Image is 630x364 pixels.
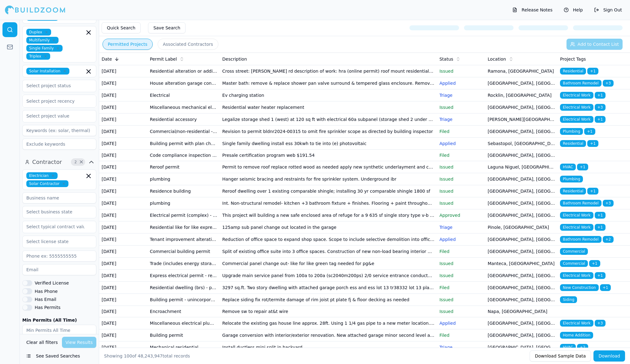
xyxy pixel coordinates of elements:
span: + 3 [603,200,614,207]
p: Applied [440,140,483,147]
span: Electrical Work [560,272,593,279]
td: Rocklin, [GEOGRAPHIC_DATA] [485,89,558,101]
td: Encroachment [147,306,220,317]
td: [GEOGRAPHIC_DATA], [GEOGRAPHIC_DATA] [485,317,558,329]
td: [DATE] [99,89,147,101]
span: Permit Label [150,56,177,62]
td: [DATE] [99,65,147,77]
span: + 1 [600,284,611,291]
td: [GEOGRAPHIC_DATA], [GEOGRAPHIC_DATA] [485,77,558,89]
td: [DATE] [99,197,147,209]
td: [DATE] [99,173,147,185]
label: Has Phone [35,289,58,293]
td: Mechanical residential [147,341,220,353]
span: Home Addition [560,332,593,339]
span: Electrical Work [560,212,593,219]
div: Showing of total records [104,353,190,359]
td: [DATE] [99,209,147,221]
td: Commercial building permit [147,246,220,258]
button: Clear all filters [25,337,59,348]
span: Bathroom Remodel [560,200,601,207]
p: Issued [440,200,483,206]
td: Commercial panel change out- like for like green tag needed for pg&e [220,258,437,270]
td: Legalize storage shed 1 (west) at 120 sq ft with electrical 60a subpanel (storage shed 2 under ac... [220,113,437,126]
span: Single Family [26,45,63,52]
button: Download Sample Data [530,350,591,362]
p: Issued [440,272,483,279]
p: Filed [440,285,483,291]
p: Issued [440,68,483,74]
td: Miscellaneous electrical plumbing mechanical solar/pv electric vehicle charger generator (not for re [147,317,220,329]
span: + 1 [589,260,600,267]
span: Duplex [26,29,51,36]
td: Code compliance inspection - presale certificate of inspection [147,150,220,161]
td: Electrical permit (complex) - county [147,209,220,221]
td: Commercial/non-residential - tenant improvement [147,126,220,138]
span: Residential [560,140,586,147]
button: See Saved Searches [22,350,96,362]
p: Triage [440,344,483,350]
span: Commercial [560,248,588,255]
td: [GEOGRAPHIC_DATA], [GEOGRAPHIC_DATA] [485,341,558,353]
p: Issued [440,188,483,194]
p: Filed [440,332,483,338]
span: Solar Contractor [26,180,68,187]
span: 2 [72,159,79,165]
span: + 1 [595,224,606,231]
span: Solar Installation [26,68,69,75]
span: + 3 [595,320,606,327]
p: Issued [440,297,483,303]
td: Residential accessory [147,113,220,126]
td: [DATE] [99,101,147,113]
td: Remove sw to repair at&t wire [220,306,437,317]
input: Select business state [23,206,88,217]
button: Release Notes [509,5,556,15]
td: 3297 sq.ft. Two story dwelling with attached garage porch ess and ess lot 13 tr38332 lot 13 plan ... [220,282,437,294]
td: Ev charging station [220,89,437,101]
td: [DATE] [99,150,147,161]
span: Bathroom Remodel [560,236,601,243]
td: Building permit - unincorporated areas [147,294,220,306]
td: Trade (includes energy storage electrical service stucco antenna etc.) [147,258,220,270]
td: Miscellaneous mechanical electrical or plumbing [147,101,220,113]
span: HVAC [560,164,576,170]
td: Residential like for like express permit [147,221,220,233]
td: Residential alteration or addition - plan check-permit [147,65,220,77]
input: Business name [22,192,96,203]
p: Applied [440,236,483,242]
td: [GEOGRAPHIC_DATA], [GEOGRAPHIC_DATA] [485,294,558,306]
input: Exclude keywords [22,139,96,150]
td: plumbing [147,173,220,185]
button: Save Search [148,22,186,33]
span: + 1 [587,188,598,195]
td: Single family dwelling install ess 30kwh to tie into (e) photovoltaic [220,138,437,150]
span: Date [102,56,112,62]
td: [GEOGRAPHIC_DATA], [GEOGRAPHIC_DATA] [485,126,558,138]
td: plumbing [147,197,220,209]
td: Replace siding fix rot/termite damage of rim joist pt plate fj & floor decking as needed [220,294,437,306]
span: Commercial [560,260,588,267]
td: Napa, [GEOGRAPHIC_DATA] [485,306,558,317]
span: + 1 [587,140,598,147]
td: Reroof permit [147,161,220,173]
td: Manteca, [GEOGRAPHIC_DATA] [485,258,558,270]
span: + 3 [603,80,614,87]
td: [DATE] [99,233,147,246]
span: Electrician [26,172,58,179]
button: Quick Search [102,22,141,33]
td: [GEOGRAPHIC_DATA], [GEOGRAPHIC_DATA] [485,173,558,185]
span: + 1 [595,212,606,219]
td: Pinole, [GEOGRAPHIC_DATA] [485,221,558,233]
span: Description [222,56,247,62]
td: [DATE] [99,185,147,197]
td: [DATE] [99,77,147,89]
p: Applied [440,320,483,326]
p: Triage [440,224,483,230]
button: Sign Out [591,5,625,15]
td: [GEOGRAPHIC_DATA], [GEOGRAPHIC_DATA] [485,150,558,161]
span: Electrical Work [560,224,593,231]
td: Int. Non-structural remodel- kitchen +3 bathroom fixture + finishes. Flooring + paint throughout(... [220,197,437,209]
span: Plumbing [560,128,583,135]
span: Electrical Work [560,92,593,99]
span: Project Tags [560,56,586,62]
